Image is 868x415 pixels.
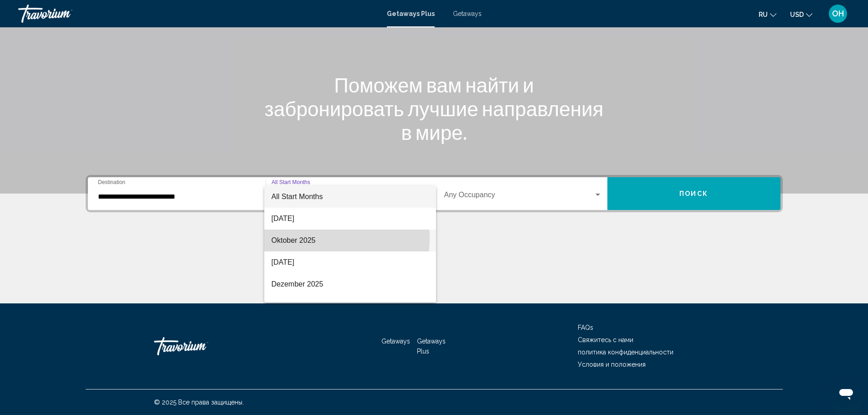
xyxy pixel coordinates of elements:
span: [DATE] [272,251,429,273]
span: All Start Months [272,193,323,200]
span: Dezember 2025 [272,273,429,295]
span: [DATE] [272,208,429,230]
span: Oktober 2025 [272,230,429,251]
span: Januar 2026 [272,295,429,317]
iframe: Schaltfläche zum Öffnen des Messaging-Fensters [832,379,861,408]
